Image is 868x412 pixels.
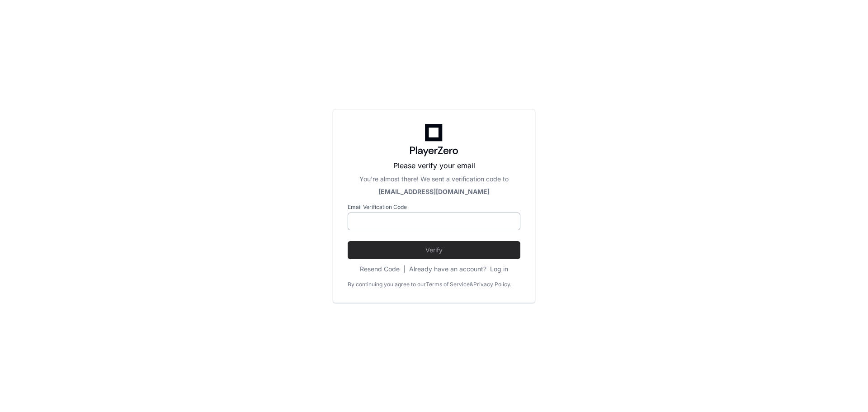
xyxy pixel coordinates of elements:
[409,265,508,274] div: Already have an account?
[470,281,473,288] div: &
[348,187,520,196] div: [EMAIL_ADDRESS][DOMAIN_NAME]
[490,265,508,274] button: Log in
[348,246,520,255] span: Verify
[473,281,511,288] a: Privacy Policy.
[348,241,520,259] button: Verify
[426,281,470,288] a: Terms of Service
[403,265,406,274] span: |
[348,204,520,211] label: Email Verification Code
[348,175,520,184] div: You're almost there! We sent a verification code to
[360,265,400,274] button: Resend Code
[348,160,520,171] p: Please verify your email
[348,281,426,288] div: By continuing you agree to our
